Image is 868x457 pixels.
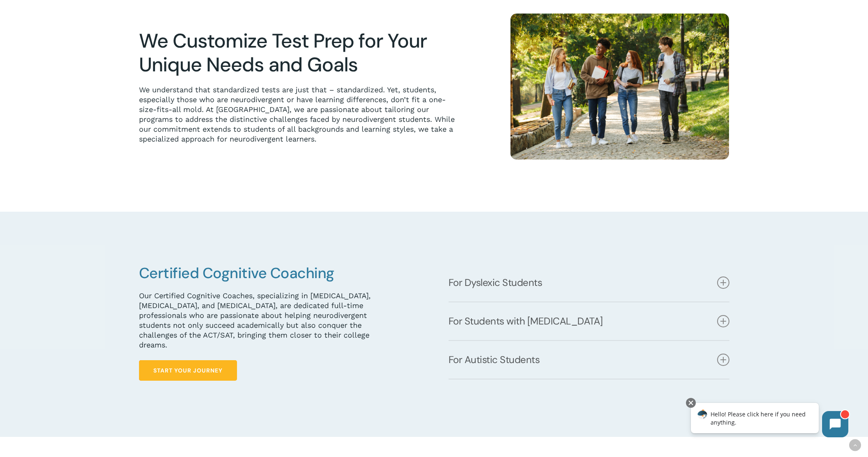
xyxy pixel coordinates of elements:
[449,264,729,302] a: For Dyslexic Students
[139,263,335,283] span: Certified Cognitive Coaching
[139,29,461,77] h2: We Customize Test Prep for Your Unique Needs and Goals
[510,14,729,160] img: Happy Students 1 1
[139,360,237,381] a: Start Your Journey
[449,341,729,379] a: For Autistic Students
[449,302,729,340] a: For Students with [MEDICAL_DATA]
[139,291,399,350] p: Our Certified Cognitive Coaches, specializing in [MEDICAL_DATA], [MEDICAL_DATA], and [MEDICAL_DAT...
[153,366,223,375] span: Start Your Journey
[139,85,461,144] p: We understand that standardized tests are just that – standardized. Yet, students, especially tho...
[682,396,857,446] iframe: Chatbot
